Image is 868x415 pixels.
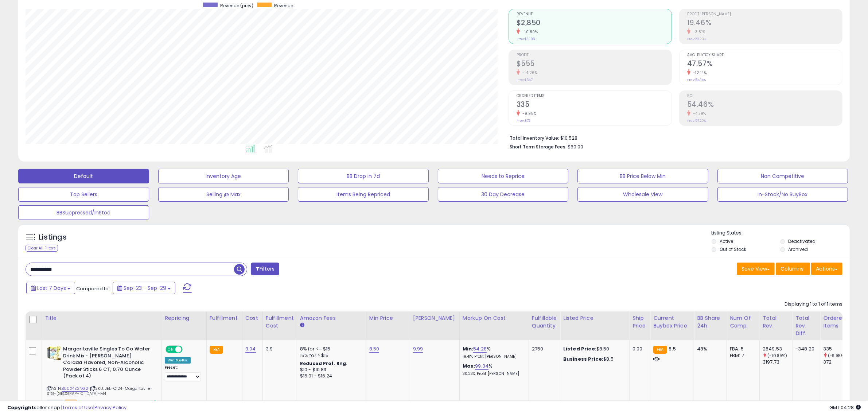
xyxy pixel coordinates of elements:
b: Reduced Prof. Rng. [300,360,348,366]
button: Last 7 Days [26,282,75,294]
div: % [463,346,523,359]
h2: $555 [517,59,672,69]
div: Clear All Filters [26,245,58,252]
b: Listed Price: [563,345,596,352]
div: Win BuyBox [165,357,191,364]
div: Preset: [165,365,201,381]
b: Business Price: [563,356,603,362]
span: Ordered Items [517,94,672,98]
b: Total Inventory Value: [510,135,559,141]
div: $8.5 [563,356,624,362]
small: Prev: $3,198 [517,37,535,41]
div: FBM: 7 [730,352,754,359]
span: | SKU: JEL-Q124-Margartavlle-STG-[GEOGRAPHIC_DATA]-M4 [47,385,152,396]
b: Margaritaville Singles To Go Water Drink Mix - [PERSON_NAME] Colada Flavored, Non-Alcoholic Powde... [63,346,152,381]
div: 2849.53 [763,346,792,352]
div: Fulfillable Quantity [532,314,557,330]
a: 9.99 [413,345,423,353]
div: 3.9 [266,346,291,352]
small: FBA [653,346,667,354]
div: Num of Comp. [730,314,756,330]
label: Out of Stock [720,246,746,252]
div: Cost [245,314,260,322]
div: Ordered Items [823,314,850,330]
img: 517VUqDCi5L._SL40_.jpg [47,346,61,360]
div: 372 [823,359,853,365]
div: Fulfillment [210,314,239,322]
button: BB Drop in 7d [298,169,429,183]
button: Actions [811,263,842,275]
div: 335 [823,346,853,352]
h2: 19.46% [687,19,842,28]
span: Sep-23 - Sep-29 [124,284,166,292]
div: [PERSON_NAME] [413,314,456,322]
div: Total Rev. [763,314,789,330]
span: 2025-10-7 04:28 GMT [829,404,861,411]
span: All listings currently available for purchase on Amazon [47,400,63,406]
button: Default [18,169,149,183]
small: -9.95% [520,111,537,116]
div: Title [45,314,159,322]
small: -14.26% [520,70,538,75]
div: 48% [697,346,721,352]
a: 8.50 [369,345,379,353]
h2: 47.57% [687,59,842,69]
b: Max: [463,362,475,369]
span: ROI [687,94,842,98]
span: Compared to: [76,285,110,292]
small: Prev: $647 [517,78,533,82]
small: Prev: 372 [517,119,530,123]
a: B00X4Z2NG2 [62,385,88,392]
small: (-9.95%) [828,353,846,358]
button: In-Stock/No BuyBox [717,187,848,202]
span: OFF [182,346,193,353]
label: Archived [789,246,808,252]
span: Profit [517,53,672,57]
button: Top Sellers [18,187,149,202]
div: -348.20 [795,346,814,352]
div: Min Price [369,314,407,322]
div: Markup on Cost [463,314,526,322]
div: $10 - $10.83 [300,367,361,373]
button: BBSuppressed/InStoc [18,205,149,220]
small: -10.89% [520,29,538,35]
div: 8% for <= $15 [300,346,361,352]
div: 2750 [532,346,554,352]
span: Columns [781,265,803,272]
div: 0.00 [632,346,645,352]
button: Columns [776,263,810,275]
button: Non Competitive [717,169,848,183]
div: 3197.73 [763,359,792,365]
th: The percentage added to the cost of goods (COGS) that forms the calculator for Min & Max prices. [459,311,529,340]
div: 15% for > $15 [300,352,361,359]
div: Total Rev. Diff. [795,314,817,337]
button: Needs to Reprice [438,169,569,183]
div: Amazon Fees [300,314,363,322]
div: Ship Price [632,314,647,330]
small: Prev: 54.14% [687,78,706,82]
button: BB Price Below Min [577,169,708,183]
div: $8.50 [563,346,624,352]
div: $15.01 - $16.24 [300,373,361,379]
span: Last 7 Days [37,284,66,292]
p: Listing States: [712,230,850,237]
div: Fulfillment Cost [266,314,294,330]
small: Prev: 20.23% [687,37,706,41]
small: Prev: 57.20% [687,119,706,123]
span: Avg. Buybox Share [687,53,842,57]
a: 3.04 [245,345,256,353]
b: Min: [463,345,474,352]
a: 54.28 [473,345,487,353]
span: Revenue [517,12,672,16]
p: 30.23% Profit [PERSON_NAME] [463,371,523,376]
h5: Listings [39,232,67,243]
h2: 335 [517,100,672,110]
button: Wholesale View [577,187,708,202]
label: Active [720,238,733,244]
div: Listed Price [563,314,626,322]
button: Save View [737,263,775,275]
span: Revenue [274,3,293,9]
span: 8.5 [669,345,676,352]
div: seller snap | | [7,404,126,411]
label: Deactivated [789,238,816,244]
